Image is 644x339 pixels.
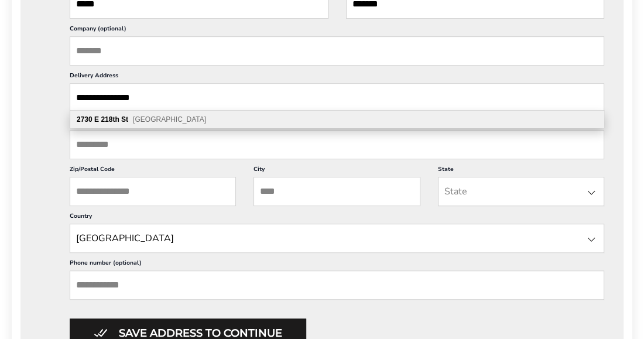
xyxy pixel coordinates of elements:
[438,177,604,206] input: State
[438,165,604,177] label: State
[70,36,604,66] input: Company
[70,71,604,83] label: Delivery Address
[70,212,604,224] label: Country
[70,111,604,128] div: 2730 E 218th St
[70,25,604,36] label: Company (optional)
[133,115,206,124] span: [GEOGRAPHIC_DATA]
[77,115,93,124] b: 2730
[94,115,99,124] b: E
[254,165,420,177] label: City
[101,115,119,124] b: 218th
[70,165,236,177] label: Zip/Postal Code
[121,115,128,124] b: St
[70,130,604,159] input: Apartment
[70,224,604,253] input: State
[254,177,420,206] input: City
[70,83,604,112] input: Delivery Address
[70,177,236,206] input: ZIP
[70,259,604,270] label: Phone number (optional)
